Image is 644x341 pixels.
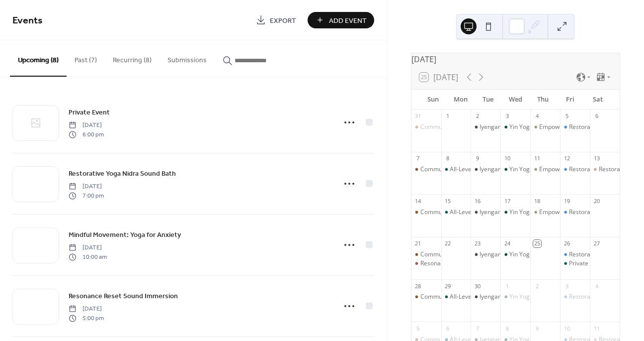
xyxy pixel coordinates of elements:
a: Private Event [69,107,110,118]
div: 10 [563,325,570,332]
div: Restorative Yoga [569,123,616,131]
div: All-Levels Yoga [450,208,491,217]
div: Community Yoga [420,293,468,301]
button: Upcoming (8) [10,40,67,77]
button: Recurring (8) [105,40,160,76]
div: Sun [419,90,447,110]
div: 16 [474,197,481,205]
button: Past (7) [67,40,105,76]
div: Iyengar Yoga [480,250,516,259]
div: Tue [474,90,501,110]
div: 8 [444,155,452,162]
span: Resonance Reset Sound Immersion [69,291,178,302]
div: Yin Yoga [509,208,533,217]
div: Community Yoga [411,165,441,174]
div: Fri [557,90,584,110]
div: Community Yoga [420,165,468,174]
div: Iyengar Yoga [471,165,500,174]
div: 12 [563,155,570,162]
div: Private Event [569,259,605,268]
div: 26 [563,240,570,247]
div: 3 [563,282,570,290]
div: 9 [474,155,481,162]
div: 11 [593,325,600,332]
div: Wed [502,90,529,110]
div: 4 [593,282,600,290]
div: Restorative Yoga [560,123,590,131]
span: [DATE] [69,243,107,252]
a: Restorative Yoga Nidra Sound Bath [69,168,176,179]
div: 25 [533,240,541,247]
div: 6 [593,113,600,120]
div: Yin Yoga [500,293,530,301]
div: Community Yoga [411,208,441,217]
div: 24 [503,240,511,247]
div: Community Yoga [411,123,441,131]
div: Restorative Yoga [569,293,616,301]
div: 1 [503,282,511,290]
span: 6:00 pm [69,130,104,139]
div: 17 [503,197,511,205]
div: Iyengar Yoga [480,208,516,217]
div: Restorative Yoga [569,165,616,174]
div: Restorative Yoga [569,208,616,217]
div: Restorative Yoga [560,208,590,217]
span: Mindful Movement: Yoga for Anxiety [69,230,181,240]
div: 6 [444,325,452,332]
div: 19 [563,197,570,205]
div: 28 [414,282,422,290]
div: Mon [447,90,474,110]
span: 10:00 am [69,252,107,261]
div: All-Levels Yoga [450,293,491,301]
span: Events [12,11,43,30]
div: Iyengar Yoga [480,165,516,174]
div: Community Yoga [420,123,468,131]
div: Yin Yoga [509,123,533,131]
div: 21 [414,240,422,247]
div: 14 [414,197,422,205]
div: Sat [584,90,612,110]
div: Restorative Yoga [560,165,590,174]
div: 13 [593,155,600,162]
div: All-Levels Yoga [450,165,491,174]
div: 2 [474,113,481,120]
div: 20 [593,197,600,205]
div: Yin Yoga [500,165,530,174]
div: Restorative Yoga [569,250,616,259]
div: Yin Yoga [500,208,530,217]
div: Yin Yoga [509,293,533,301]
a: Resonance Reset Sound Immersion [69,290,178,302]
div: 4 [533,113,541,120]
div: Community Yoga [420,250,468,259]
div: 2 [533,282,541,290]
span: [DATE] [69,305,104,314]
div: 7 [414,155,422,162]
span: Restorative Yoga Nidra Sound Bath [69,169,176,179]
div: 8 [503,325,511,332]
div: 9 [533,325,541,332]
div: Private Event [560,259,590,268]
div: 7 [474,325,481,332]
div: Yin Yoga [509,165,533,174]
div: All-Levels Yoga [441,208,471,217]
div: 3 [503,113,511,120]
button: Submissions [160,40,215,76]
div: All-Levels Yoga [441,165,471,174]
span: 5:00 pm [69,314,104,323]
div: Resonance Reset Sound Immersion [411,259,441,268]
span: Export [270,15,296,26]
div: 11 [533,155,541,162]
div: All-Levels Yoga [441,293,471,301]
div: Iyengar Yoga [480,123,516,131]
div: Restorative Yoga [560,250,590,259]
div: 5 [414,325,422,332]
div: Yin Yoga [509,250,533,259]
div: Empowered Transitions: Yoga for Change & Clarity [530,165,560,174]
div: Iyengar Yoga [471,123,500,131]
div: 15 [444,197,452,205]
div: Restorative Yoga Nidra Sound Bath [590,165,620,174]
div: Iyengar Yoga [480,293,516,301]
a: Mindful Movement: Yoga for Anxiety [69,229,181,240]
span: [DATE] [69,182,104,191]
div: Yin Yoga [500,250,530,259]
